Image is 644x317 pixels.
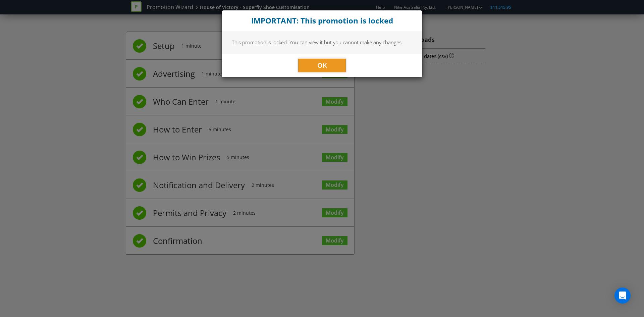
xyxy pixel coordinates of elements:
[251,15,393,26] strong: IMPORTANT: This promotion is locked
[222,31,422,53] div: This promotion is locked. You can view it but you cannot make any changes.
[222,10,422,31] div: Close
[298,59,346,72] button: OK
[317,61,327,70] span: OK
[614,287,631,304] div: Open Intercom Messenger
